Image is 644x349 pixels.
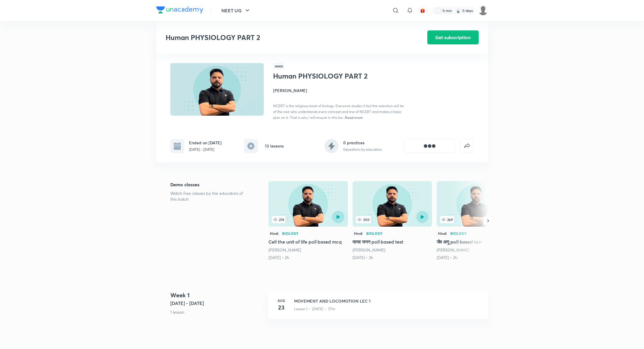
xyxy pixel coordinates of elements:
[273,104,404,120] span: NCERT is the religious book of biology. Everyone studies it but the selection will be of the one ...
[273,63,285,70] span: Hindi
[420,8,425,13] img: avatar
[268,247,348,253] div: Yogesh Shukla
[156,6,203,15] a: Company Logo
[353,247,385,253] a: [PERSON_NAME]
[282,232,298,235] div: Biology
[268,255,348,261] div: 27th Jun • 2h
[353,238,432,245] h5: मानव जनन poll based test
[275,303,287,312] h4: 23
[356,216,371,223] span: 300
[353,230,364,237] div: Hindi
[170,181,250,188] h5: Demo classes
[268,181,348,261] a: 274HindiBiologyCell the unit of life poll based mcq[PERSON_NAME][DATE] • 2h
[265,143,284,149] h6: 13 lessons
[437,181,516,261] a: जैव अणु poll based test
[353,181,432,261] a: 300HindiBiologyमानव जनन poll based test[PERSON_NAME][DATE] • 2h
[169,62,264,116] img: Thumbnail
[273,87,404,93] h4: [PERSON_NAME]
[353,181,432,261] a: मानव जनन poll based test
[404,139,455,153] button: [object Object]
[275,298,287,303] h6: Aug
[418,6,427,15] button: avatar
[268,238,348,245] h5: Cell the unit of life poll based mcq
[166,33,394,42] h3: Human PHYSIOLOGY PART 2
[366,232,383,235] div: Biology
[437,247,516,253] div: Yogesh Shukla
[170,309,264,315] p: 1 lesson
[218,5,254,16] button: NEET UG
[268,181,348,261] a: Cell the unit of life poll based mcq
[268,247,301,253] a: [PERSON_NAME]
[156,6,203,13] img: Company Logo
[440,216,454,223] span: 269
[273,72,369,80] h1: Human PHYSIOLOGY PART 2
[268,230,280,237] div: Hindi
[272,216,285,223] span: 274
[450,232,467,235] div: Biology
[478,6,488,15] img: Siddharth Mitra
[170,300,264,307] h5: [DATE] - [DATE]
[437,247,469,253] a: [PERSON_NAME]
[294,298,481,304] h3: MOVEMENT AND LOCOMOTION LEC 1
[189,147,222,152] p: [DATE] - [DATE]
[353,255,432,261] div: 16th Jul • 2h
[343,140,382,146] h6: 0 practices
[170,291,264,300] h4: Week 1
[427,30,479,44] button: Get subscription
[294,306,335,312] p: Lesson 1 • [DATE] • 57m
[437,255,516,261] div: 18th Jul • 2h
[268,291,488,326] a: Aug23MOVEMENT AND LOCOMOTION LEC 1Lesson 1 • [DATE] • 57m
[437,230,448,237] div: Hindi
[437,181,516,261] a: 269HindiBiologyजैव अणु poll based test[PERSON_NAME][DATE] • 2h
[170,190,250,202] p: Watch free classes by the educators of this batch
[345,115,363,120] span: Read more
[353,247,432,253] div: Yogesh Shukla
[189,140,222,146] h6: Ended on [DATE]
[343,147,382,152] p: 0 questions by educators
[460,139,474,153] button: false
[455,8,461,13] img: streak
[437,238,516,245] h5: जैव अणु poll based test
